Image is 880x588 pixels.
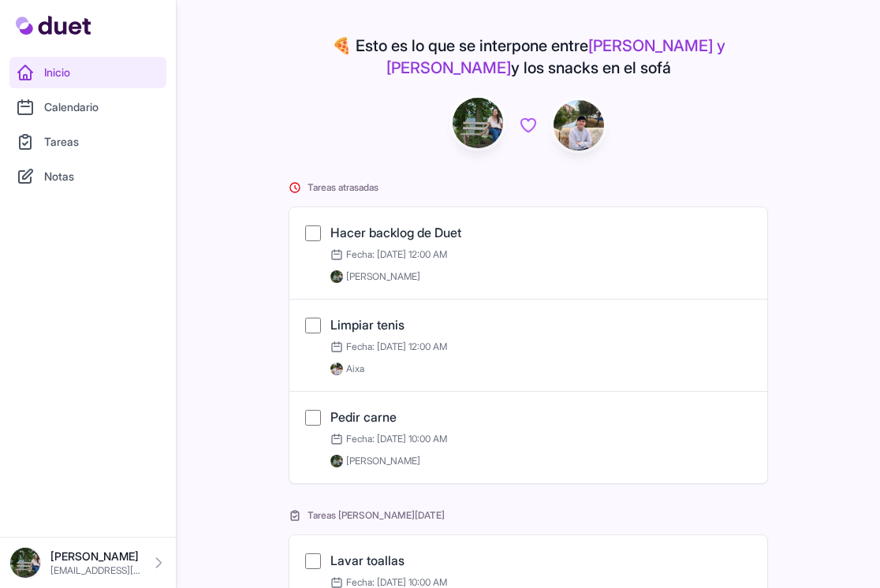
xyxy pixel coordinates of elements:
[50,549,141,564] p: [PERSON_NAME]
[9,57,166,88] a: Inicio
[346,455,420,467] span: [PERSON_NAME]
[554,100,604,151] img: IMG_0278.jpeg
[330,248,447,261] span: Fecha: [DATE] 12:00 AM
[9,161,166,192] a: Notas
[330,225,461,240] a: Hacer backlog de Duet
[330,363,343,375] img: IMG_0278.jpeg
[289,35,768,79] h4: 🍕 Esto es lo que se interpone entre y los snacks en el sofá
[453,98,503,148] img: DSC08576_Original.jpeg
[9,126,166,158] a: Tareas
[289,509,768,522] h2: Tareas [PERSON_NAME][DATE]
[330,433,447,445] span: Fecha: [DATE] 10:00 AM
[9,547,166,579] a: [PERSON_NAME] [EMAIL_ADDRESS][DOMAIN_NAME]
[346,270,420,283] span: [PERSON_NAME]
[330,553,405,568] a: Lavar toallas
[330,317,405,333] a: Limpiar tenis
[9,547,41,579] img: DSC08576_Original.jpeg
[289,181,768,194] h2: Tareas atrasadas
[9,91,166,123] a: Calendario
[330,270,343,283] img: DSC08576_Original.jpeg
[346,363,364,375] span: Aixa
[330,341,447,353] span: Fecha: [DATE] 12:00 AM
[330,455,343,467] img: DSC08576_Original.jpeg
[50,564,141,577] p: [EMAIL_ADDRESS][DOMAIN_NAME]
[330,409,397,425] a: Pedir carne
